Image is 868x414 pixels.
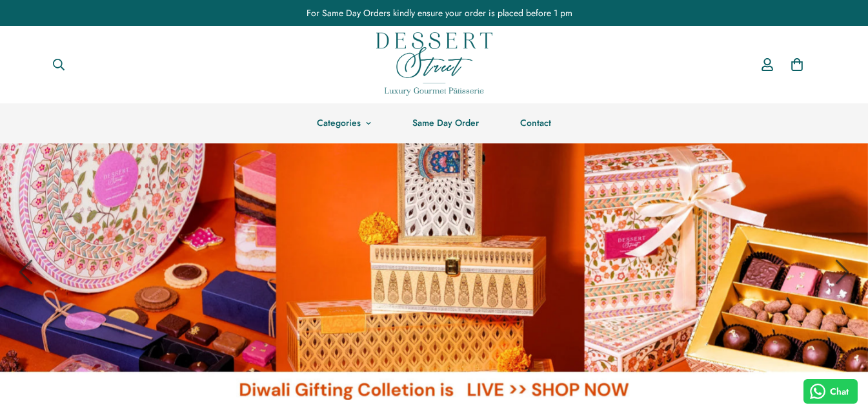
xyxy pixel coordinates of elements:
[296,103,392,143] a: Categories
[782,50,812,79] a: 0
[816,246,868,298] button: Next
[803,379,858,404] button: Chat
[376,26,492,103] a: Dessert Street
[42,50,76,79] button: Search
[376,32,492,96] img: Dessert Street
[392,103,500,143] a: Same Day Order
[752,46,782,83] a: Account
[830,385,849,398] span: Chat
[500,103,572,143] a: Contact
